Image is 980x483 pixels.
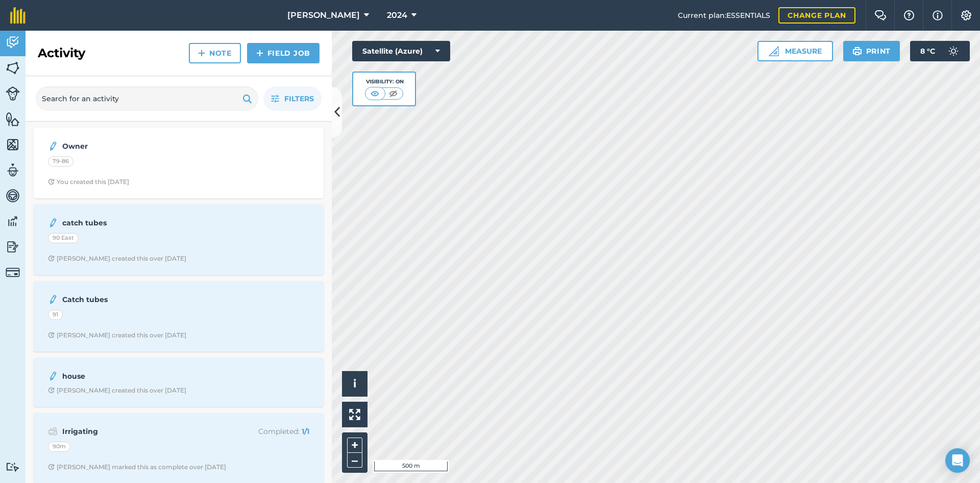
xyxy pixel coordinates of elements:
img: svg+xml;base64,PD94bWwgdmVyc2lvbj0iMS4wIiBlbmNvZGluZz0idXRmLTgiPz4KPCEtLSBHZW5lcmF0b3I6IEFkb2JlIE... [48,140,58,152]
div: [PERSON_NAME] created this over [DATE] [48,386,186,395]
strong: 1 / 1 [302,427,309,436]
input: Search for an activity [36,86,258,111]
img: svg+xml;base64,PHN2ZyB4bWxucz0iaHR0cDovL3d3dy53My5vcmcvMjAwMC9zdmciIHdpZHRoPSIxNCIgaGVpZ2h0PSIyNC... [256,47,263,59]
button: Measure [757,41,833,61]
h2: Activity [38,45,85,61]
span: [PERSON_NAME] [287,9,360,21]
img: Clock with arrow pointing clockwise [48,255,55,262]
a: Change plan [778,7,855,24]
img: svg+xml;base64,PD94bWwgdmVyc2lvbj0iMS4wIiBlbmNvZGluZz0idXRmLTgiPz4KPCEtLSBHZW5lcmF0b3I6IEFkb2JlIE... [6,86,20,101]
a: Catch tubes91Clock with arrow pointing clockwise[PERSON_NAME] created this over [DATE] [40,287,317,346]
strong: catch tubes [62,217,224,228]
div: [PERSON_NAME] created this over [DATE] [48,331,186,339]
div: 90m [48,442,70,452]
span: i [353,377,356,390]
a: catch tubes90 EastClock with arrow pointing clockwise[PERSON_NAME] created this over [DATE] [40,211,317,269]
button: 8 °C [910,41,970,61]
div: 79-86 [48,156,73,167]
img: svg+xml;base64,PHN2ZyB4bWxucz0iaHR0cDovL3d3dy53My5vcmcvMjAwMC9zdmciIHdpZHRoPSIxOSIgaGVpZ2h0PSIyNC... [242,93,252,105]
img: Clock with arrow pointing clockwise [48,332,55,338]
img: svg+xml;base64,PHN2ZyB4bWxucz0iaHR0cDovL3d3dy53My5vcmcvMjAwMC9zdmciIHdpZHRoPSI1MCIgaGVpZ2h0PSI0MC... [369,88,381,99]
img: svg+xml;base64,PD94bWwgdmVyc2lvbj0iMS4wIiBlbmNvZGluZz0idXRmLTgiPz4KPCEtLSBHZW5lcmF0b3I6IEFkb2JlIE... [6,462,20,472]
img: svg+xml;base64,PD94bWwgdmVyc2lvbj0iMS4wIiBlbmNvZGluZz0idXRmLTgiPz4KPCEtLSBHZW5lcmF0b3I6IEFkb2JlIE... [6,35,20,50]
strong: Catch tubes [62,294,224,305]
img: svg+xml;base64,PD94bWwgdmVyc2lvbj0iMS4wIiBlbmNvZGluZz0idXRmLTgiPz4KPCEtLSBHZW5lcmF0b3I6IEFkb2JlIE... [6,188,20,203]
a: IrrigatingCompleted: 1/190mClock with arrow pointing clockwise[PERSON_NAME] marked this as comple... [40,419,317,477]
img: svg+xml;base64,PD94bWwgdmVyc2lvbj0iMS4wIiBlbmNvZGluZz0idXRmLTgiPz4KPCEtLSBHZW5lcmF0b3I6IEFkb2JlIE... [6,163,20,178]
div: [PERSON_NAME] created this over [DATE] [48,255,186,263]
button: Satellite (Azure) [352,41,450,61]
img: svg+xml;base64,PD94bWwgdmVyc2lvbj0iMS4wIiBlbmNvZGluZz0idXRmLTgiPz4KPCEtLSBHZW5lcmF0b3I6IEFkb2JlIE... [48,293,58,306]
button: + [347,438,362,453]
div: 91 [48,310,63,320]
span: Filters [284,93,314,104]
span: 8 ° C [920,41,935,61]
img: Two speech bubbles overlapping with the left bubble in the forefront [874,10,887,20]
img: svg+xml;base64,PD94bWwgdmVyc2lvbj0iMS4wIiBlbmNvZGluZz0idXRmLTgiPz4KPCEtLSBHZW5lcmF0b3I6IEFkb2JlIE... [6,214,20,229]
button: – [347,453,362,468]
div: Open Intercom Messenger [945,448,970,473]
div: Visibility: On [365,78,404,86]
img: svg+xml;base64,PD94bWwgdmVyc2lvbj0iMS4wIiBlbmNvZGluZz0idXRmLTgiPz4KPCEtLSBHZW5lcmF0b3I6IEFkb2JlIE... [48,425,58,438]
div: [PERSON_NAME] marked this as complete over [DATE] [48,463,226,471]
button: i [342,371,367,397]
strong: house [62,371,224,382]
a: Note [189,43,241,63]
a: Owner79-86Clock with arrow pointing clockwiseYou created this [DATE] [40,134,317,192]
img: Four arrows, one pointing top left, one top right, one bottom right and the last bottom left [349,409,360,420]
button: Print [843,41,900,61]
a: houseClock with arrow pointing clockwise[PERSON_NAME] created this over [DATE] [40,364,317,401]
img: svg+xml;base64,PD94bWwgdmVyc2lvbj0iMS4wIiBlbmNvZGluZz0idXRmLTgiPz4KPCEtLSBHZW5lcmF0b3I6IEFkb2JlIE... [6,265,20,280]
strong: Irrigating [62,426,224,437]
p: Completed : [228,426,309,437]
div: You created this [DATE] [48,178,129,186]
img: svg+xml;base64,PD94bWwgdmVyc2lvbj0iMS4wIiBlbmNvZGluZz0idXRmLTgiPz4KPCEtLSBHZW5lcmF0b3I6IEFkb2JlIE... [48,217,58,229]
img: svg+xml;base64,PHN2ZyB4bWxucz0iaHR0cDovL3d3dy53My5vcmcvMjAwMC9zdmciIHdpZHRoPSIxNyIgaGVpZ2h0PSIxNy... [933,9,943,21]
img: Ruler icon [769,46,779,56]
img: Clock with arrow pointing clockwise [48,387,55,394]
span: 2024 [387,9,407,21]
img: svg+xml;base64,PHN2ZyB4bWxucz0iaHR0cDovL3d3dy53My5vcmcvMjAwMC9zdmciIHdpZHRoPSI1MCIgaGVpZ2h0PSI0MC... [387,88,400,99]
img: svg+xml;base64,PHN2ZyB4bWxucz0iaHR0cDovL3d3dy53My5vcmcvMjAwMC9zdmciIHdpZHRoPSI1NiIgaGVpZ2h0PSI2MC... [6,111,20,127]
img: A cog icon [960,10,972,20]
img: svg+xml;base64,PD94bWwgdmVyc2lvbj0iMS4wIiBlbmNvZGluZz0idXRmLTgiPz4KPCEtLSBHZW5lcmF0b3I6IEFkb2JlIE... [48,370,58,382]
img: svg+xml;base64,PD94bWwgdmVyc2lvbj0iMS4wIiBlbmNvZGluZz0idXRmLTgiPz4KPCEtLSBHZW5lcmF0b3I6IEFkb2JlIE... [943,41,964,61]
img: svg+xml;base64,PHN2ZyB4bWxucz0iaHR0cDovL3d3dy53My5vcmcvMjAwMC9zdmciIHdpZHRoPSI1NiIgaGVpZ2h0PSI2MC... [6,137,20,152]
button: Filters [263,86,322,111]
div: 90 East [48,233,79,243]
img: fieldmargin Logo [10,7,26,24]
img: svg+xml;base64,PHN2ZyB4bWxucz0iaHR0cDovL3d3dy53My5vcmcvMjAwMC9zdmciIHdpZHRoPSIxNCIgaGVpZ2h0PSIyNC... [198,47,205,59]
span: Current plan : ESSENTIALS [678,10,770,21]
img: Clock with arrow pointing clockwise [48,464,55,470]
img: svg+xml;base64,PHN2ZyB4bWxucz0iaHR0cDovL3d3dy53My5vcmcvMjAwMC9zdmciIHdpZHRoPSIxOSIgaGVpZ2h0PSIyNC... [852,45,862,57]
img: Clock with arrow pointing clockwise [48,178,55,185]
img: svg+xml;base64,PD94bWwgdmVyc2lvbj0iMS4wIiBlbmNvZGluZz0idXRmLTgiPz4KPCEtLSBHZW5lcmF0b3I6IEFkb2JlIE... [6,239,20,255]
strong: Owner [62,141,224,152]
a: Field Job [247,43,320,63]
img: svg+xml;base64,PHN2ZyB4bWxucz0iaHR0cDovL3d3dy53My5vcmcvMjAwMC9zdmciIHdpZHRoPSI1NiIgaGVpZ2h0PSI2MC... [6,60,20,76]
img: A question mark icon [903,10,915,20]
